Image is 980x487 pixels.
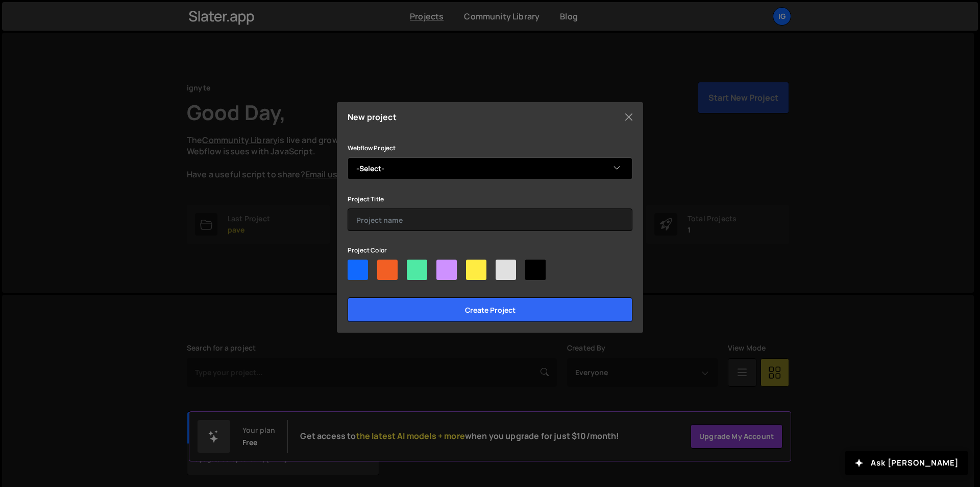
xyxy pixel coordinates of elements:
button: Close [621,109,636,125]
input: Project name [348,208,632,231]
h5: New project [348,113,397,121]
input: Create project [348,297,632,322]
button: Ask [PERSON_NAME] [845,451,968,475]
label: Webflow Project [348,143,396,153]
label: Project Color [348,245,387,256]
label: Project Title [348,194,384,204]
